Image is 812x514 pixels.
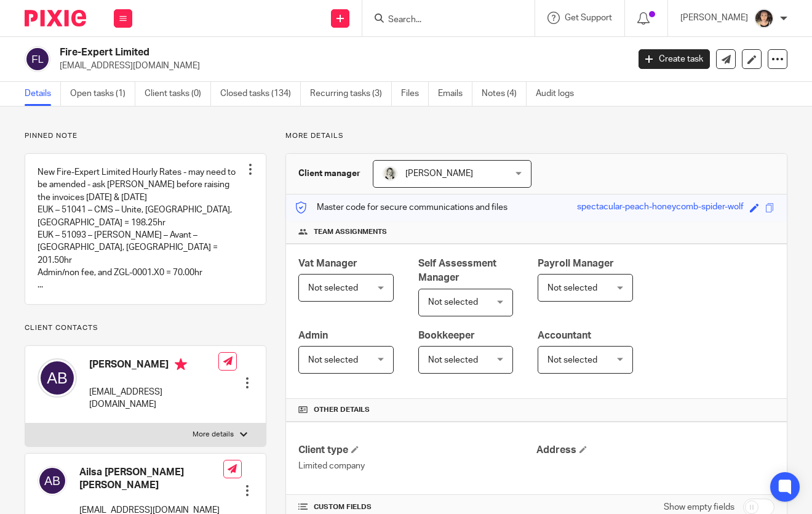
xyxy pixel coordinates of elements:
[538,331,591,340] span: Accountant
[175,358,187,371] i: Primary
[314,227,387,237] span: Team assignments
[565,14,612,22] span: Get Support
[438,82,472,106] a: Emails
[25,323,266,333] p: Client contacts
[428,356,478,364] span: Not selected
[664,501,734,513] label: Show empty fields
[25,46,50,72] img: svg%3E
[680,12,748,24] p: [PERSON_NAME]
[298,331,328,340] span: Admin
[295,201,507,214] p: Master code for secure communications and files
[298,259,357,268] span: Vat Manager
[577,201,744,215] div: spectacular-peach-honeycomb-spider-wolf
[70,82,135,106] a: Open tasks (1)
[418,331,475,340] span: Bookkeeper
[38,466,67,496] img: svg%3E
[387,15,498,26] input: Search
[639,49,710,69] a: Create task
[89,358,218,374] h4: [PERSON_NAME]
[38,358,77,398] img: svg%3E
[405,169,473,178] span: [PERSON_NAME]
[298,460,536,472] p: Limited company
[193,430,234,440] p: More details
[754,9,774,28] img: 324535E6-56EA-408B-A48B-13C02EA99B5D.jpeg
[25,10,86,26] img: Pixie
[145,82,211,106] a: Client tasks (0)
[25,131,266,141] p: Pinned note
[89,386,218,411] p: [EMAIL_ADDRESS][DOMAIN_NAME]
[547,356,597,364] span: Not selected
[285,131,787,141] p: More details
[383,166,397,181] img: DA590EE6-2184-4DF2-A25D-D99FB904303F_1_201_a.jpeg
[538,259,614,268] span: Payroll Manager
[401,82,429,106] a: Files
[25,82,61,106] a: Details
[298,444,536,457] h4: Client type
[310,82,392,106] a: Recurring tasks (3)
[60,46,508,59] h2: Fire-Expert Limited
[547,284,597,292] span: Not selected
[308,284,358,292] span: Not selected
[308,356,358,364] span: Not selected
[536,444,774,457] h4: Address
[298,502,536,512] h4: CUSTOM FIELDS
[60,60,620,72] p: [EMAIL_ADDRESS][DOMAIN_NAME]
[482,82,527,106] a: Notes (4)
[418,259,496,283] span: Self Assessment Manager
[220,82,301,106] a: Closed tasks (134)
[79,466,223,492] h4: Ailsa [PERSON_NAME] [PERSON_NAME]
[298,167,360,180] h3: Client manager
[314,405,370,415] span: Other details
[428,298,478,307] span: Not selected
[536,82,583,106] a: Audit logs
